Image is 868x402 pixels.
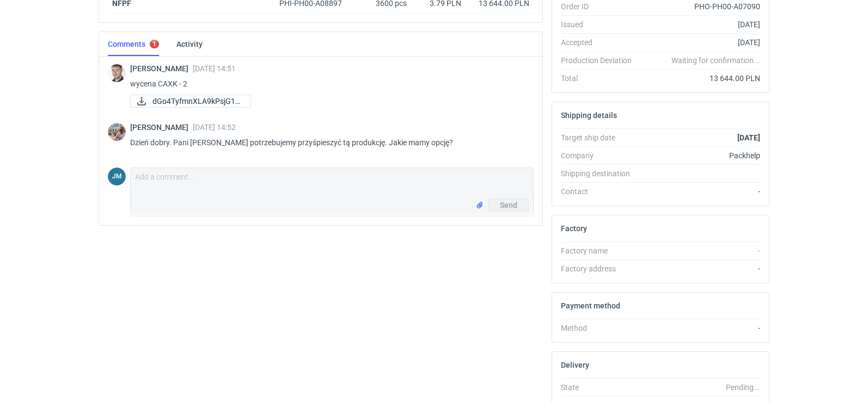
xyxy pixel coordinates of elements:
div: Factory address [561,263,640,274]
div: Issued [561,19,640,30]
div: 13 644.00 PLN [640,73,760,84]
em: Waiting for confirmation... [671,55,760,66]
div: dGo4TyfmnXLA9kPsjG1J7gO9UYOYZR2aoDdlVDIG (1).docx [130,95,239,108]
h2: Payment method [561,301,620,310]
div: Packhelp [640,150,760,161]
a: Activity [176,32,203,56]
div: Order ID [561,1,640,12]
div: - [640,263,760,274]
em: Pending... [726,383,760,392]
div: Factory name [561,245,640,256]
div: PHO-PH00-A07090 [640,1,760,12]
div: - [640,245,760,256]
div: [DATE] [640,37,760,48]
p: wycena CAXK - 2 [130,77,525,90]
div: State [561,382,640,393]
div: Method [561,323,640,333]
div: Total [561,73,640,84]
h2: Factory [561,224,587,233]
div: Shipping destination [561,168,640,179]
div: Joanna Myślak [108,168,126,185]
span: [DATE] 14:51 [193,64,236,73]
a: dGo4TyfmnXLA9kPsjG1J... [130,95,251,108]
div: 1 [152,40,156,48]
div: Production Deviation [561,55,640,66]
div: Target ship date [561,132,640,143]
p: Dzień dobry. Pani [PERSON_NAME] potrzebujemy przyśpieszyć tą produkcję. Jakie mamy opcję? [130,136,525,149]
span: [PERSON_NAME] [130,64,193,73]
strong: [DATE] [737,133,760,142]
h2: Delivery [561,361,589,369]
button: Send [488,199,529,212]
span: [PERSON_NAME] [130,123,193,132]
figcaption: JM [108,168,126,185]
span: [DATE] 14:52 [193,123,236,132]
img: Maciej Sikora [108,64,126,82]
span: dGo4TyfmnXLA9kPsjG1J... [152,95,242,107]
span: Send [500,201,517,209]
div: - [640,323,760,333]
img: Michał Palasek [108,123,126,141]
div: - [640,186,760,197]
div: Contact [561,186,640,197]
h2: Shipping details [561,111,617,120]
div: [DATE] [640,19,760,30]
a: Comments1 [108,32,159,56]
div: Accepted [561,37,640,48]
div: Company [561,150,640,161]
